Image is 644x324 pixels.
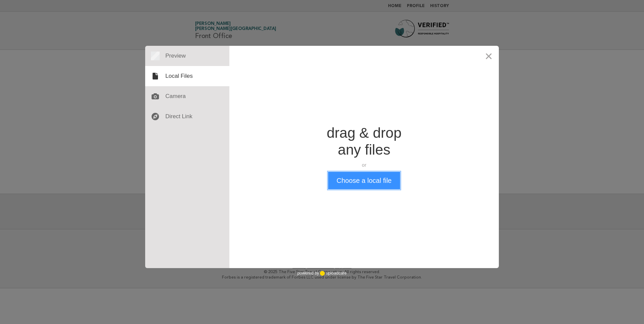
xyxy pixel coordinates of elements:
[328,172,400,189] button: Choose a local file
[479,46,499,66] button: Close
[327,162,401,168] div: or
[145,66,229,86] div: Local Files
[297,268,347,278] div: powered by
[145,86,229,106] div: Camera
[145,46,229,66] div: Preview
[145,106,229,127] div: Direct Link
[327,125,401,158] div: drag & drop any files
[319,271,347,276] a: uploadcare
